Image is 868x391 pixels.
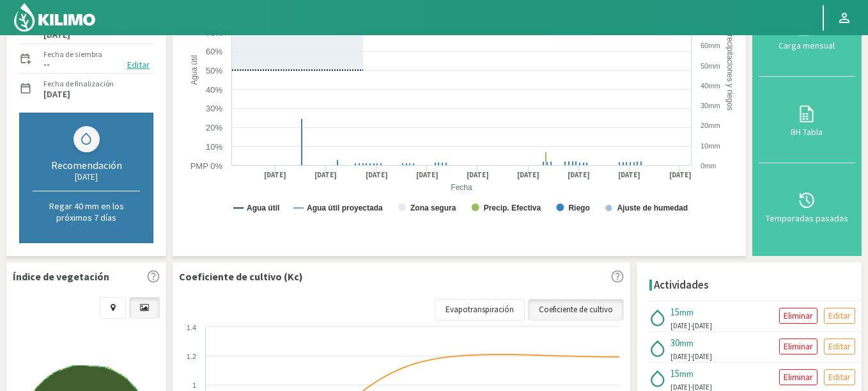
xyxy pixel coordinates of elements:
span: mm [679,337,694,349]
span: 15 [670,367,679,379]
button: Eliminar [779,369,818,385]
text: Zona segura [410,203,456,212]
button: Editar [824,369,855,385]
text: [DATE] [669,170,692,180]
text: Fecha [451,183,472,192]
p: Editar [828,370,851,385]
span: mm [679,307,694,318]
text: Precipitaciones y riegos [725,29,734,111]
span: 15 [670,306,679,318]
span: [DATE] [692,321,712,330]
span: [DATE] [692,352,712,361]
text: [DATE] [618,170,640,180]
button: Temporadas pasadas [759,163,855,250]
h4: Actividades [654,279,709,291]
p: Coeficiente de cultivo (Kc) [179,269,303,284]
text: 60mm [701,42,720,49]
text: [DATE] [416,170,438,180]
div: BH Tabla [763,127,851,136]
label: Fecha de siembra [43,49,102,60]
p: Editar [828,339,851,354]
img: Kilimo [13,2,97,33]
text: [DATE] [467,170,489,180]
button: Eliminar [779,308,818,324]
a: Coeficiente de cultivo [528,299,624,321]
p: Eliminar [784,308,813,323]
text: 20mm [701,122,720,129]
text: 60% [206,47,222,56]
text: Precip. Efectiva [484,203,541,212]
text: Riego [568,203,589,212]
text: 0mm [701,162,716,170]
text: 1.4 [187,324,196,331]
text: 40mm [701,82,720,90]
p: Índice de vegetación [13,269,109,284]
button: Editar [824,339,855,355]
a: Evapotranspiración [435,299,525,321]
div: Carga mensual [763,41,851,50]
div: Recomendación [33,159,140,172]
text: PMP 0% [190,161,223,171]
text: 40% [206,85,222,95]
button: Editar [824,308,855,324]
span: [DATE] [670,321,690,331]
text: 10mm [701,142,720,150]
button: BH Tabla [759,77,855,163]
text: Agua útil [247,203,279,212]
p: Editar [828,308,851,323]
button: Eliminar [779,339,818,355]
label: [DATE] [43,31,70,39]
text: [DATE] [568,170,590,180]
label: [DATE] [43,90,70,99]
span: mm [679,368,694,379]
text: 1.2 [187,353,196,360]
text: 30% [206,104,222,113]
text: 20% [206,123,222,132]
text: [DATE] [517,170,539,180]
label: -- [43,60,50,68]
text: 10% [206,142,222,152]
text: 1 [192,381,196,389]
text: [DATE] [314,170,337,180]
text: Ajuste de humedad [617,203,688,212]
text: [DATE] [264,170,286,180]
span: - [690,321,692,330]
div: [DATE] [33,172,140,182]
p: Eliminar [784,339,813,354]
div: Temporadas pasadas [763,214,851,223]
p: Regar 40 mm en los próximos 7 días [33,200,140,223]
text: [DATE] [366,170,388,180]
text: 50% [206,66,222,76]
text: Agua útil [190,55,199,85]
text: Agua útil proyectada [307,203,383,212]
label: Fecha de finalización [43,78,114,90]
text: 30mm [701,102,720,109]
p: Eliminar [784,370,813,385]
span: [DATE] [670,351,690,362]
span: 30 [670,337,679,349]
button: Editar [123,58,153,72]
text: 50mm [701,62,720,70]
span: - [690,352,692,361]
